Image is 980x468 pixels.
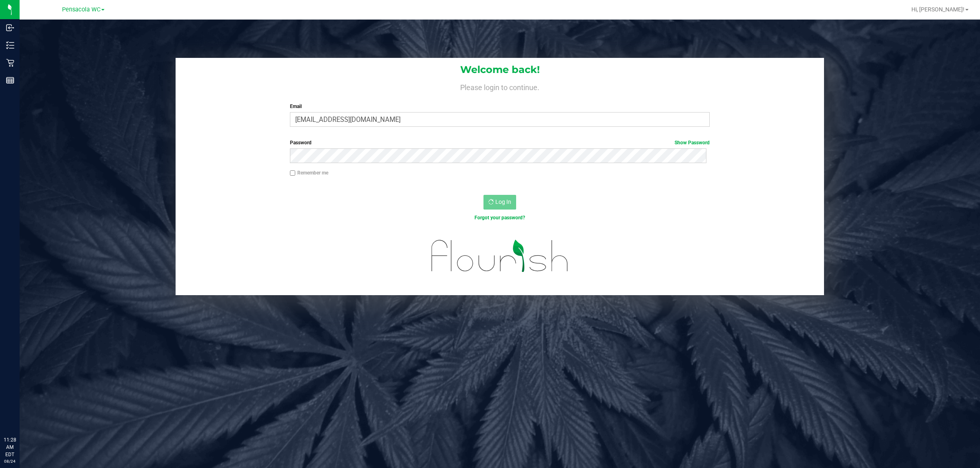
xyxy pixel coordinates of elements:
[6,24,14,32] inline-svg: Inbound
[6,59,14,67] inline-svg: Retail
[4,436,16,458] p: 11:28 AM EDT
[290,140,312,146] span: Password
[62,6,100,13] span: Pensacola WC
[911,6,964,13] span: Hi, [PERSON_NAME]!
[290,103,710,110] label: Email
[675,140,710,146] a: Show Password
[4,458,16,464] p: 08/24
[176,64,824,75] h1: Welcome back!
[176,82,824,91] h4: Please login to continue.
[6,76,14,84] inline-svg: Reports
[290,169,328,177] label: Remember me
[483,195,516,210] button: Log In
[6,41,14,49] inline-svg: Inventory
[290,170,296,176] input: Remember me
[474,215,525,221] a: Forgot your password?
[419,230,581,282] img: flourish_logo.svg
[495,199,511,205] span: Log In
